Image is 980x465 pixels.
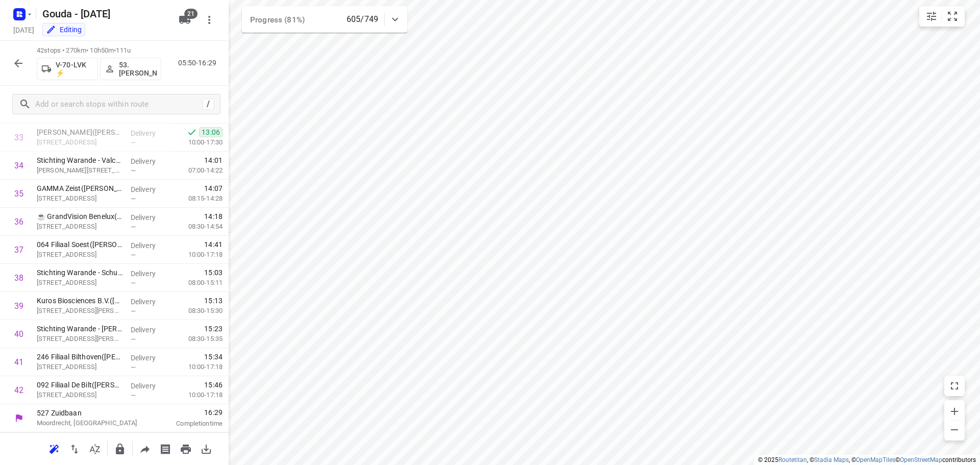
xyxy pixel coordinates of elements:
[35,96,203,112] input: Add or search stops within route
[114,46,116,54] span: •
[172,193,223,204] p: 08:15-14:28
[242,6,407,33] div: Progress (81%)605/749
[46,25,82,35] div: Editing
[37,278,122,288] p: Gregoriuslaan 35, Bilthoven
[919,6,965,27] div: small contained button group
[172,362,223,372] p: 10:00-17:18
[37,250,122,260] p: Soesterbergsestraat 51B, Soest
[37,296,122,306] p: Kuros Biosciences B.V.(Viola van der Lee)
[204,155,223,165] span: 14:01
[204,380,223,390] span: 15:46
[37,390,122,400] p: [STREET_ADDRESS]
[172,165,223,176] p: 07:00-14:22
[347,13,378,26] p: 605/749
[172,222,223,232] p: 08:30-14:54
[172,137,223,148] p: 10:00-17:30
[37,324,122,334] p: Stichting Warande - Leendert Meeshuis(Anja Marinus)
[814,456,849,463] a: Stadia Maps
[942,6,963,27] button: Fit zoom
[203,99,214,110] div: /
[37,239,122,250] p: 064 Filiaal Soest(Marielle Gudde)
[172,278,223,288] p: 08:00-15:11
[856,456,895,463] a: OpenMapTiles
[64,444,85,453] span: Reverse route
[778,456,807,463] a: Routetitan
[131,240,168,251] p: Delivery
[131,279,136,287] span: —
[14,385,23,395] div: 42
[175,10,195,30] button: 21
[204,296,223,306] span: 15:13
[37,127,122,137] p: [PERSON_NAME]([PERSON_NAME])
[14,189,23,199] div: 35
[131,139,136,146] span: —
[204,352,223,362] span: 15:34
[9,24,38,36] h5: Project date
[110,439,130,459] button: Lock route
[131,307,136,315] span: —
[204,239,223,250] span: 14:41
[900,456,942,463] a: OpenStreetMap
[37,46,161,56] p: 42 stops • 270km • 10h50m
[176,444,196,453] span: Print route
[155,407,223,418] span: 16:29
[14,329,23,339] div: 40
[131,353,168,363] p: Delivery
[14,301,23,311] div: 39
[131,251,136,259] span: —
[37,165,122,176] p: [PERSON_NAME][STREET_ADDRESS]
[131,195,136,203] span: —
[131,325,168,335] p: Delivery
[85,444,105,453] span: Sort by time window
[204,267,223,278] span: 15:03
[37,306,122,316] p: Professor Bronkhorstlaan 10, Bilthoven
[37,155,122,165] p: Stichting Warande - Valckenbosch(Monique de Hoog)
[38,6,170,22] h5: Gouda - [DATE]
[172,250,223,260] p: 10:00-17:18
[37,334,122,344] p: Professor Bronkhorstlaan 6, Bilthoven
[921,6,942,27] button: Map settings
[116,46,131,54] span: 111u
[250,15,305,25] span: Progress (81%)
[135,444,155,453] span: Share route
[187,127,197,137] svg: Done
[14,161,23,170] div: 34
[37,352,122,362] p: 246 Filiaal Bilthoven(Marielle Gudde)
[199,127,223,137] span: 13:06
[14,245,23,255] div: 37
[37,222,122,232] p: Amersfoortsestraat 84-A, Soesterberg
[100,58,161,80] button: 53.[PERSON_NAME]
[196,444,216,453] span: Download route
[172,306,223,316] p: 08:30-15:30
[131,381,168,391] p: Delivery
[14,133,23,142] div: 33
[204,324,223,334] span: 15:23
[44,444,64,453] span: Reoptimize route
[131,335,136,343] span: —
[14,357,23,367] div: 41
[155,419,223,429] p: Completion time
[37,137,122,148] p: [STREET_ADDRESS]
[131,391,136,399] span: —
[131,212,168,223] p: Delivery
[758,456,976,463] li: © 2025 , © , © © contributors
[184,9,198,19] span: 21
[119,61,157,77] p: 53.[PERSON_NAME]
[131,184,168,194] p: Delivery
[131,156,168,166] p: Delivery
[37,408,143,418] p: 527 Zuidbaan
[37,58,98,80] button: V-70-LVK ⚡
[14,217,23,227] div: 36
[56,61,93,77] p: V-70-LVK ⚡
[37,380,122,390] p: 092 Filiaal De Bilt(Marielle Gudde)
[172,390,223,400] p: 10:00-17:18
[37,267,122,278] p: Stichting Warande - Schutsmantel(Cynthia van der Horst)
[131,297,168,307] p: Delivery
[178,58,220,68] p: 05:50-16:29
[131,223,136,231] span: —
[155,444,176,453] span: Print shipping labels
[204,183,223,193] span: 14:07
[131,128,168,138] p: Delivery
[37,211,122,222] p: ☕️ GrandVision Benelux(Gina )
[14,273,23,283] div: 38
